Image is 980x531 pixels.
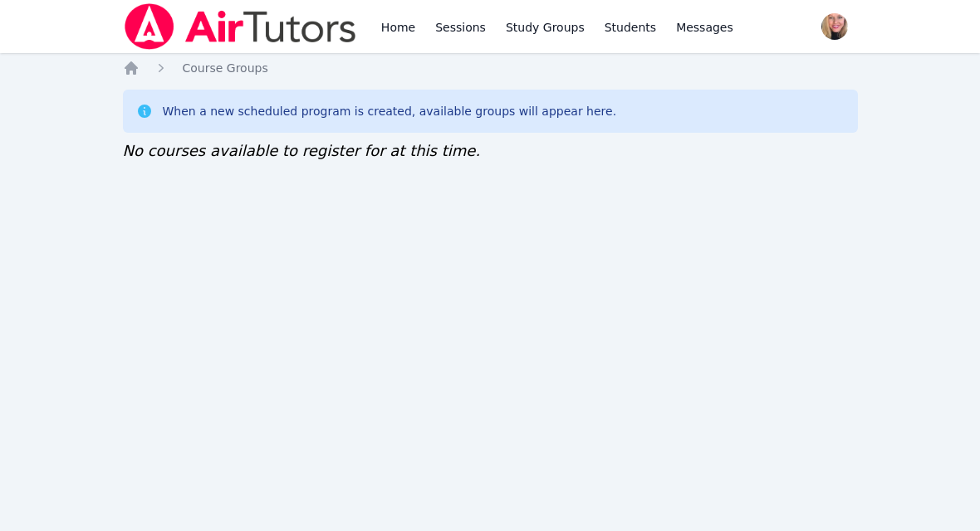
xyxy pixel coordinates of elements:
[163,103,617,119] div: When a new scheduled program is created, available groups will appear here.
[123,60,858,76] nav: Breadcrumb
[676,19,733,36] span: Messages
[183,60,268,76] a: Course Groups
[123,3,358,50] img: Air Tutors
[123,142,481,159] span: No courses available to register for at this time.
[183,61,268,75] span: Course Groups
